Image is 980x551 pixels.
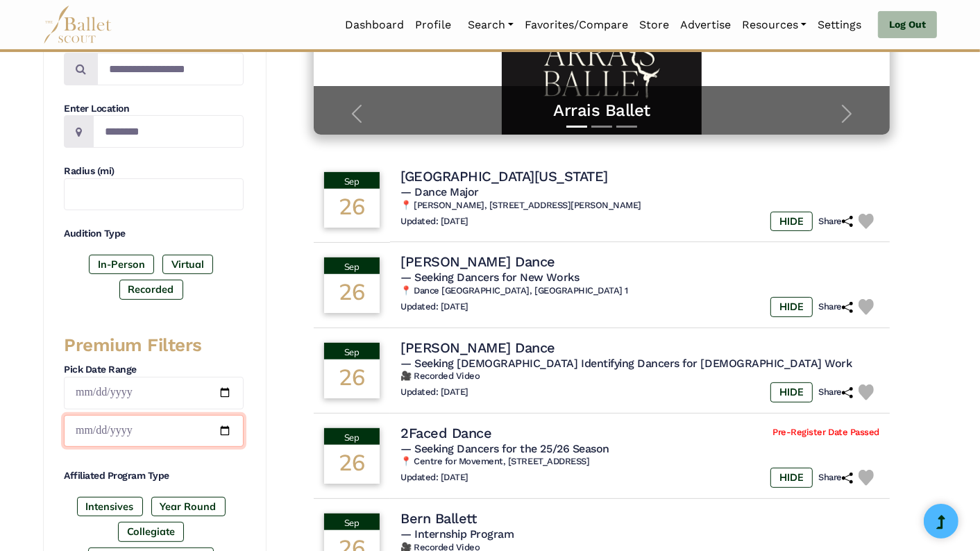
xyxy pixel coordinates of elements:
h4: Pick Date Range [64,363,244,377]
h3: Premium Filters [64,334,244,357]
h6: Share [818,472,853,484]
a: Settings [812,10,867,40]
div: Sep [324,257,380,274]
label: Collegiate [118,522,184,541]
h6: 📍 Centre for Movement, [STREET_ADDRESS] [400,456,879,468]
h6: Updated: [DATE] [400,387,468,398]
a: Search [462,10,519,40]
h4: [PERSON_NAME] Dance [400,339,555,357]
div: Sep [324,172,380,189]
a: Arrais Ballet [328,100,876,121]
label: HIDE [770,382,813,402]
div: Sep [324,514,380,530]
h6: 📍 Dance [GEOGRAPHIC_DATA], [GEOGRAPHIC_DATA] 1 [400,285,879,297]
label: In-Person [89,255,154,274]
input: Location [93,115,244,148]
h6: Updated: [DATE] [400,472,468,484]
h6: Updated: [DATE] [400,301,468,313]
span: — Internship Program [400,527,514,541]
h6: Share [818,387,853,398]
label: Intensives [77,497,143,516]
button: Slide 2 [591,119,612,135]
div: Sep [324,428,380,445]
a: Store [634,10,675,40]
label: Year Round [151,497,226,516]
a: Dashboard [339,10,409,40]
span: — Seeking Dancers for New Works [400,271,579,284]
div: Sep [324,343,380,359]
h4: Affiliated Program Type [64,469,244,483]
h6: 📍 [PERSON_NAME], [STREET_ADDRESS][PERSON_NAME] [400,200,879,212]
div: 26 [324,274,380,313]
h6: 🎥 Recorded Video [400,371,879,382]
h4: Enter Location [64,102,244,116]
label: HIDE [770,468,813,487]
span: — Seeking Dancers for the 25/26 Season [400,442,609,455]
label: HIDE [770,297,813,316]
h6: Share [818,216,853,228]
h6: Share [818,301,853,313]
button: Slide 3 [616,119,637,135]
a: Favorites/Compare [519,10,634,40]
button: Slide 1 [566,119,587,135]
a: Profile [409,10,457,40]
h4: Bern Ballett [400,509,476,527]
div: 26 [324,359,380,398]
h4: Audition Type [64,227,244,241]
span: — Dance Major [400,185,479,198]
span: — Seeking [DEMOGRAPHIC_DATA] Identifying Dancers for [DEMOGRAPHIC_DATA] Work [400,357,852,370]
h4: Radius (mi) [64,164,244,178]
h4: [PERSON_NAME] Dance [400,253,555,271]
a: Advertise [675,10,736,40]
span: Pre-Register Date Passed [772,427,879,439]
a: Resources [736,10,812,40]
label: Recorded [119,280,183,299]
label: Virtual [162,255,213,274]
a: Log Out [878,11,937,39]
h4: [GEOGRAPHIC_DATA][US_STATE] [400,167,608,185]
h4: 2Faced Dance [400,424,491,442]
label: HIDE [770,212,813,231]
div: 26 [324,445,380,484]
div: 26 [324,189,380,228]
h6: Updated: [DATE] [400,216,468,228]
input: Search by names... [97,53,244,85]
